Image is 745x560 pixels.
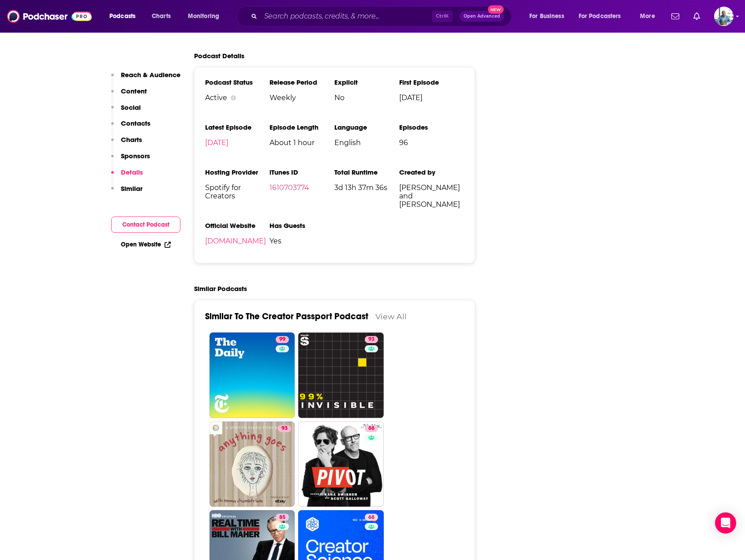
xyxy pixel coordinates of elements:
[121,152,150,160] p: Sponsors
[210,332,295,418] a: 99
[205,123,270,131] h3: Latest Episode
[368,513,374,522] span: 68
[714,7,734,26] button: Show profile menu
[194,52,244,60] h2: Podcast Details
[121,119,150,127] p: Contacts
[365,514,378,521] a: 68
[573,9,634,23] button: open menu
[399,78,464,86] h3: First Episode
[188,10,219,22] span: Monitoring
[205,311,368,322] a: Similar To The Creator Passport Podcast
[121,241,171,248] a: Open Website
[111,103,141,119] button: Social
[111,119,150,135] button: Contacts
[460,11,504,22] button: Open AdvancedNew
[111,87,147,103] button: Content
[270,237,334,245] span: Yes
[464,14,500,19] span: Open Advanced
[579,10,621,22] span: For Podcasters
[334,138,399,147] span: English
[529,10,564,22] span: For Business
[715,512,736,534] div: Open Intercom Messenger
[109,10,135,22] span: Podcasts
[121,135,142,144] p: Charts
[690,9,704,24] a: Show notifications dropdown
[205,93,270,102] div: Active
[205,138,228,147] a: [DATE]
[714,7,734,26] img: User Profile
[205,221,270,230] h3: Official Website
[111,135,142,152] button: Charts
[276,514,289,521] a: 85
[270,183,309,192] a: 1610703774
[334,123,399,131] h3: Language
[205,237,266,245] a: [DOMAIN_NAME]
[7,8,92,25] img: Podchaser - Follow, Share and Rate Podcasts
[261,9,432,23] input: Search podcasts, credits, & more...
[121,184,142,193] p: Similar
[111,71,180,87] button: Reach & Audience
[334,183,399,192] span: 3d 13h 37m 36s
[298,332,384,418] a: 93
[121,103,141,112] p: Social
[281,424,288,433] span: 93
[279,513,285,522] span: 85
[205,183,270,200] span: Spotify for Creators
[432,11,453,22] span: Ctrl K
[182,9,231,23] button: open menu
[210,422,295,507] a: 93
[194,284,247,293] h2: Similar Podcasts
[334,78,399,86] h3: Explicit
[399,183,464,209] span: [PERSON_NAME] and [PERSON_NAME]
[278,425,291,432] a: 93
[634,9,666,23] button: open menu
[368,335,374,344] span: 93
[365,425,378,432] a: 88
[205,78,270,86] h3: Podcast Status
[270,168,334,176] h3: iTunes ID
[668,9,683,24] a: Show notifications dropdown
[205,168,270,176] h3: Hosting Provider
[270,138,334,147] span: About 1 hour
[111,152,150,168] button: Sponsors
[276,336,289,343] a: 99
[714,7,734,26] span: Logged in as BoldlyGo
[111,184,142,201] button: Similar
[111,168,143,184] button: Details
[488,5,504,14] span: New
[399,93,464,102] span: [DATE]
[368,424,374,433] span: 88
[365,336,378,343] a: 93
[375,312,407,321] a: View All
[279,335,285,344] span: 99
[399,123,464,131] h3: Episodes
[523,9,575,23] button: open menu
[270,93,334,102] span: Weekly
[298,422,384,507] a: 88
[103,9,147,23] button: open menu
[121,87,147,95] p: Content
[152,10,171,22] span: Charts
[399,138,464,147] span: 96
[334,168,399,176] h3: Total Runtime
[334,93,399,102] span: No
[121,168,143,176] p: Details
[270,221,334,230] h3: Has Guests
[146,9,176,23] a: Charts
[245,6,520,26] div: Search podcasts, credits, & more...
[270,78,334,86] h3: Release Period
[399,168,464,176] h3: Created by
[270,123,334,131] h3: Episode Length
[121,71,180,79] p: Reach & Audience
[640,10,655,22] span: More
[111,217,180,233] button: Contact Podcast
